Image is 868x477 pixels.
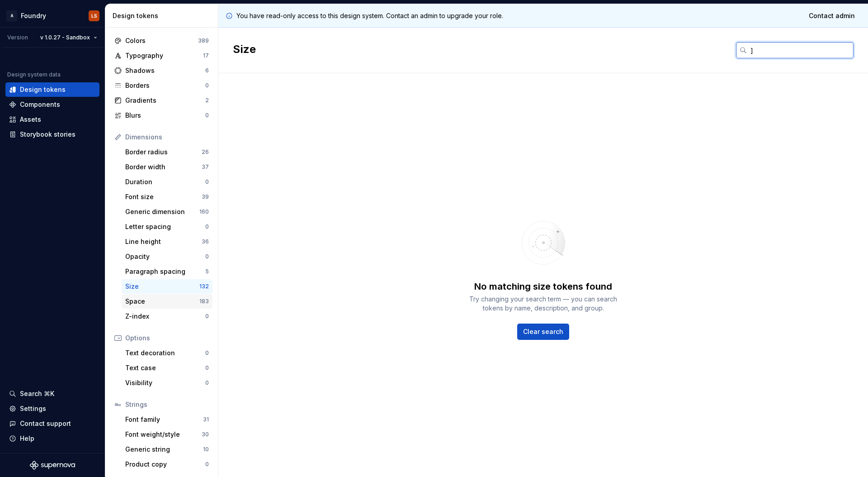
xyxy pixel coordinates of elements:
div: Z-index [125,312,205,321]
a: Storybook stories [5,127,99,142]
a: Z-index0 [122,309,212,324]
div: Duration [125,177,205,186]
a: Blurs0 [111,108,212,123]
div: 0 [205,223,209,230]
div: Paragraph spacing [125,267,205,276]
div: 30 [202,431,209,438]
div: Storybook stories [20,130,75,139]
a: Design tokens [5,82,99,97]
a: Opacity0 [122,249,212,264]
div: Version [7,34,28,41]
div: Font weight/style [125,430,202,439]
a: Text case0 [122,361,212,375]
div: Space [125,297,199,306]
div: Gradients [125,96,205,105]
div: 2 [205,97,209,104]
a: Font weight/style30 [122,427,212,442]
div: 0 [205,313,209,320]
a: Settings [5,401,99,416]
a: Font size39 [122,190,212,204]
a: Space183 [122,294,212,309]
div: Font size [125,192,202,201]
div: 0 [205,253,209,260]
div: 183 [199,298,209,305]
div: 160 [199,208,209,215]
a: Duration0 [122,175,212,189]
button: Search ⌘K [5,386,99,401]
div: Text decoration [125,348,205,358]
div: Opacity [125,252,205,261]
a: Typography17 [111,48,212,63]
div: 36 [202,238,209,245]
a: Generic string10 [122,442,212,457]
div: Design tokens [20,85,66,94]
a: Border width37 [122,160,212,174]
div: 389 [198,37,209,44]
a: Assets [5,112,99,127]
div: Border radius [125,148,202,157]
a: Font family31 [122,412,212,427]
div: 26 [202,148,209,156]
div: Components [20,100,60,109]
div: Blurs [125,111,205,120]
div: Design system data [7,71,61,78]
div: Try changing your search term — you can search tokens by name, description, and group. [462,295,625,313]
input: Search in tokens... [747,42,854,58]
div: Foundry [21,11,46,20]
div: Shadows [125,66,205,75]
div: Size [125,282,199,291]
svg: Supernova Logo [30,461,75,470]
div: 31 [203,416,209,423]
div: No matching size tokens found [474,280,612,293]
div: Help [20,434,34,443]
a: Generic dimension160 [122,205,212,219]
a: Contact admin [803,8,861,24]
div: Assets [20,115,41,124]
div: Border width [125,162,202,172]
a: Product copy0 [122,457,212,472]
a: Border radius26 [122,145,212,159]
div: 0 [205,178,209,186]
button: Contact support [5,416,99,431]
div: 17 [203,52,209,59]
div: Generic dimension [125,207,199,216]
a: Gradients2 [111,93,212,108]
a: Colors389 [111,33,212,48]
div: Visibility [125,378,205,387]
div: Letter spacing [125,222,205,231]
span: Contact admin [809,11,855,20]
a: Line height36 [122,234,212,249]
div: Settings [20,404,46,413]
div: Font family [125,415,203,424]
div: 0 [205,461,209,468]
a: Visibility0 [122,376,212,390]
span: v 1.0.27 - Sandbox [40,34,90,41]
a: Shadows6 [111,63,212,78]
div: Search ⌘K [20,389,54,398]
div: Colors [125,36,198,45]
h2: Size [233,42,256,58]
button: AFoundryLS [2,6,103,25]
div: 0 [205,364,209,372]
a: Borders0 [111,78,212,93]
div: 0 [205,379,209,386]
div: Text case [125,363,205,372]
div: 6 [205,67,209,74]
div: 0 [205,82,209,89]
span: Clear search [523,327,563,336]
div: Typography [125,51,203,60]
div: 10 [203,446,209,453]
a: Paragraph spacing5 [122,264,212,279]
div: Product copy [125,460,205,469]
div: 39 [202,193,209,200]
div: Contact support [20,419,71,428]
div: Borders [125,81,205,90]
div: Line height [125,237,202,246]
div: 37 [202,163,209,171]
div: 132 [199,283,209,290]
button: Clear search [517,324,569,340]
div: Generic string [125,445,203,454]
div: 0 [205,112,209,119]
div: Strings [125,400,209,409]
